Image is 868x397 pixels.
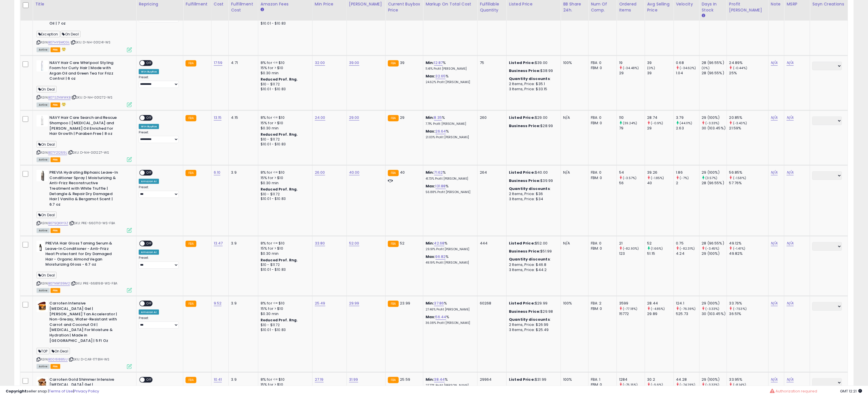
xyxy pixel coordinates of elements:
[139,75,179,88] div: Preset:
[261,241,308,246] div: 8% for <= $10
[509,60,556,65] div: $39.00
[619,181,645,186] div: 56
[426,115,473,126] div: %
[434,115,442,121] a: 8.35
[729,115,768,120] div: 20.85%
[261,181,308,186] div: $0.30 min
[400,115,405,120] span: 29
[186,60,196,67] small: FBA
[145,241,154,246] span: OFF
[426,115,434,120] b: Min:
[139,124,159,129] div: Win BuyBox
[676,170,699,175] div: 1.86
[426,254,473,265] div: %
[480,115,502,120] div: 260
[261,132,298,137] b: Reduced Prof. Rng.
[509,248,540,254] b: Business Price:
[702,13,705,18] small: Days In Stock.
[214,170,221,175] a: 6.10
[426,300,434,306] b: Min:
[509,170,556,175] div: $40.00
[51,288,60,293] span: FBA
[426,74,473,84] div: %
[619,60,645,65] div: 19
[680,246,695,251] small: (-82.31%)
[214,115,222,121] a: 13.15
[591,115,612,120] div: FBA: 0
[426,247,473,251] p: 29.91% Profit [PERSON_NAME]
[261,246,308,251] div: 15% for > $10
[509,68,540,73] b: Business Price:
[231,60,254,65] div: 4.71
[261,21,308,26] div: $10.01 - $10.83
[426,122,473,126] p: 7.71% Profit [PERSON_NAME]
[787,377,794,382] a: N/A
[388,1,421,13] div: Current Buybox Price
[509,267,556,272] div: 3 Items, Price: $44.2
[509,68,556,73] div: $38.99
[426,170,434,175] b: Min:
[426,67,473,71] p: 11.41% Profit [PERSON_NAME]
[60,102,66,106] i: hazardous material
[563,170,584,175] div: N/A
[676,60,699,65] div: 0.68
[37,60,132,107] div: ASIN:
[619,115,645,120] div: 110
[812,1,845,7] div: Sayn Creations
[37,60,48,72] img: 31l5KkftaCL._SL40_.jpg
[71,281,117,286] span: | SKU: PRE-668198-WS-FBA
[702,1,724,13] div: Days In Stock
[37,115,48,127] img: 31ivshu7p3L._SL40_.jpg
[729,170,768,175] div: 56.85%
[37,212,57,218] span: On Deal
[426,135,473,139] p: 21.03% Profit [PERSON_NAME]
[729,60,768,65] div: 24.89%
[509,178,556,183] div: $39.99
[186,1,209,7] div: Fulfillment
[214,300,222,306] a: 9.52
[37,86,57,93] span: On Deal
[647,71,674,76] div: 39
[702,170,727,175] div: 29 (100%)
[37,301,48,312] img: 41TBAKBDSOL._SL40_.jpg
[676,181,699,186] div: 2
[315,377,324,382] a: 27.19
[37,272,57,278] span: On Deal
[436,183,446,189] a: 131.88
[509,1,558,7] div: Listed Price
[315,60,325,66] a: 32.00
[771,240,778,246] a: N/A
[349,115,359,121] a: 29.00
[261,175,308,181] div: 15% for > $10
[729,251,768,256] div: 49.82%
[434,60,443,66] a: 12.87
[771,115,778,121] a: N/A
[733,246,745,251] small: (-1.41%)
[349,1,383,7] div: [PERSON_NAME]
[509,256,550,262] b: Quantity discounts
[426,1,475,7] div: Markup on Total Cost
[591,121,612,126] div: FBM: 0
[426,177,473,181] p: 41.73% Profit [PERSON_NAME]
[676,115,699,120] div: 3.79
[231,115,254,120] div: 4.15
[388,241,398,247] small: FBA
[51,47,60,52] span: FBA
[37,377,48,388] img: 41Ze8-PCp9L._SL40_.jpg
[37,47,50,52] span: All listings currently available for purchase on Amazon
[426,170,473,181] div: %
[49,170,119,208] b: PREVIA Hydrating Biphasic Leave-In Conditioner Spray | Moisturizing & Anti-Frizz Reconstructive T...
[68,150,109,155] span: | SKU: D-NH-001227-WS
[563,115,584,120] div: N/A
[651,246,663,251] small: (1.66%)
[214,377,222,382] a: 10.41
[509,241,556,246] div: $52.00
[771,300,778,306] a: N/A
[787,170,794,175] a: N/A
[647,251,674,256] div: 51.15
[37,170,48,181] img: 21sRd8pEZJL._SL40_.jpg
[48,95,71,100] a: B07SZNWWKB
[706,176,718,180] small: (3.57%)
[647,170,674,175] div: 39.26
[509,249,556,254] div: $51.99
